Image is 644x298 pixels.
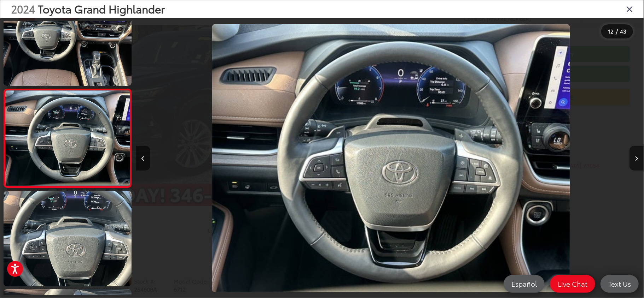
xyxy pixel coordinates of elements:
[4,91,131,186] img: 2024 Toyota Grand Highlander Platinum
[212,24,570,292] img: 2024 Toyota Grand Highlander Platinum
[11,1,35,16] span: 2024
[626,4,633,13] i: Close gallery
[608,27,614,35] span: 12
[38,1,165,16] span: Toyota Grand Highlander
[136,146,150,171] button: Previous image
[508,279,540,288] span: Español
[2,190,133,287] img: 2024 Toyota Grand Highlander Platinum
[615,29,619,34] span: /
[605,279,634,288] span: Text Us
[630,146,644,171] button: Next image
[554,279,591,288] span: Live Chat
[601,275,639,293] a: Text Us
[504,275,545,293] a: Español
[550,275,595,293] a: Live Chat
[620,27,626,35] span: 43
